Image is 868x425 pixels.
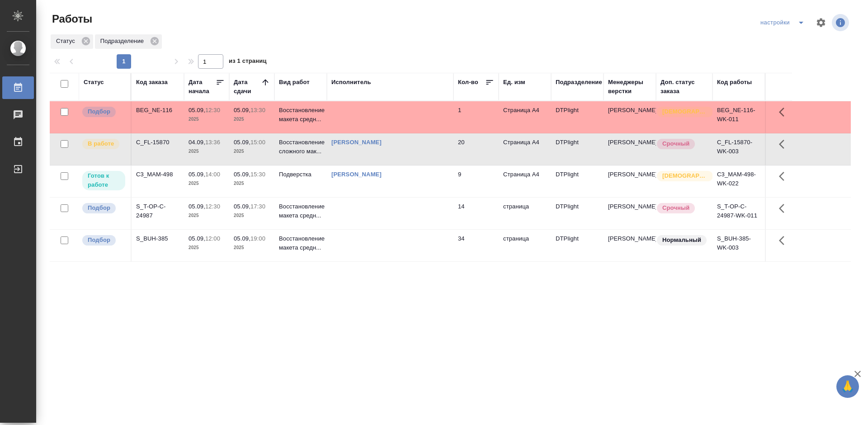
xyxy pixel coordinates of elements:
td: 14 [453,198,499,229]
p: Подверстка [279,170,322,179]
p: 17:30 [250,203,265,210]
td: DTPlight [551,230,604,261]
p: 19:00 [250,235,265,242]
td: S_BUH-385-WK-003 [712,230,765,261]
td: 34 [453,230,499,261]
p: 05.09, [234,171,250,178]
p: Восстановление сложного мак... [279,138,322,156]
p: 05.09, [189,171,205,178]
td: C_FL-15870-WK-003 [712,133,765,165]
p: 05.09, [234,203,250,210]
p: Восстановление макета средн... [279,106,322,124]
td: DTPlight [551,133,604,165]
td: BEG_NE-116-WK-011 [712,101,765,133]
p: 05.09, [234,139,250,146]
p: Восстановление макета средн... [279,234,322,252]
div: Подразделение [95,34,162,49]
span: Настроить таблицу [810,12,832,33]
p: 2025 [189,147,225,156]
p: [PERSON_NAME] [608,234,651,243]
p: 2025 [234,243,270,252]
div: Кол-во [458,78,478,87]
p: 2025 [189,115,225,124]
span: Посмотреть информацию [832,14,851,31]
div: C_FL-15870 [136,138,179,147]
p: 14:00 [205,171,220,178]
p: 15:30 [250,171,265,178]
span: Работы [50,12,92,26]
div: S_BUH-385 [136,234,179,243]
p: [DEMOGRAPHIC_DATA] [662,107,708,116]
td: S_T-OP-C-24987-WK-011 [712,198,765,229]
td: 9 [453,165,499,197]
p: 05.09, [189,107,205,113]
button: Здесь прячутся важные кнопки [774,101,795,123]
p: Нормальный [662,236,701,245]
p: 05.09, [234,107,250,113]
td: C3_MAM-498-WK-022 [712,165,765,197]
p: Подбор [88,236,110,245]
td: 20 [453,133,499,165]
button: Здесь прячутся важные кнопки [774,133,795,155]
p: Подразделение [100,37,147,46]
p: Статус [56,37,78,46]
p: 05.09, [189,235,205,242]
div: Исполнитель выполняет работу [81,138,126,150]
p: 13:36 [205,139,220,146]
div: Код работы [717,78,752,87]
div: Ед. изм [503,78,525,87]
td: DTPlight [551,101,604,133]
p: 2025 [234,147,270,156]
p: [PERSON_NAME] [608,170,651,179]
p: Подбор [88,107,110,116]
td: 1 [453,101,499,133]
p: [PERSON_NAME] [608,106,651,115]
p: 05.09, [234,235,250,242]
div: Менеджеры верстки [608,78,651,96]
div: split button [758,15,810,30]
div: Можно подбирать исполнителей [81,106,126,118]
div: Дата сдачи [234,78,261,96]
div: Дата начала [189,78,216,96]
p: Восстановление макета средн... [279,202,322,220]
div: Исполнитель [331,78,371,87]
td: страница [499,198,551,229]
p: 2025 [234,211,270,220]
td: Страница А4 [499,101,551,133]
p: 2025 [189,243,225,252]
div: BEG_NE-116 [136,106,179,115]
td: страница [499,230,551,261]
p: 15:00 [250,139,265,146]
p: Готов к работе [88,171,120,189]
p: 2025 [234,179,270,188]
button: 🙏 [836,375,859,398]
span: из 1 страниц [229,56,267,69]
a: [PERSON_NAME] [331,139,382,146]
td: Страница А4 [499,133,551,165]
p: Подбор [88,203,110,212]
p: 04.09, [189,139,205,146]
p: [DEMOGRAPHIC_DATA] [662,171,708,180]
span: 🙏 [840,377,855,396]
p: 05.09, [189,203,205,210]
button: Здесь прячутся важные кнопки [774,230,795,251]
div: C3_MAM-498 [136,170,179,179]
td: DTPlight [551,198,604,229]
p: Срочный [662,203,689,212]
a: [PERSON_NAME] [331,171,382,178]
p: 2025 [189,179,225,188]
p: 2025 [189,211,225,220]
td: Страница А4 [499,165,551,197]
div: Статус [51,34,93,49]
div: Подразделение [556,78,602,87]
button: Здесь прячутся важные кнопки [774,165,795,187]
p: 12:00 [205,235,220,242]
div: Можно подбирать исполнителей [81,234,126,246]
div: Код заказа [136,78,168,87]
button: Здесь прячутся важные кнопки [774,198,795,219]
td: DTPlight [551,165,604,197]
p: Срочный [662,139,689,148]
p: В работе [88,139,114,148]
p: 12:30 [205,203,220,210]
div: Статус [84,78,104,87]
